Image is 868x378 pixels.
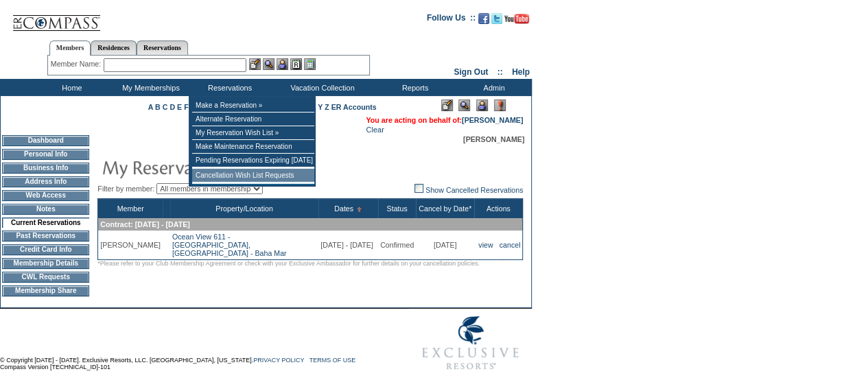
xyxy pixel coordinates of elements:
img: Ascending [353,206,362,212]
span: *Please refer to your Club Membership Agreement or check with your Exclusive Ambassador for furth... [97,260,480,267]
a: B [155,103,161,111]
td: Business Info [2,163,89,174]
td: Past Reservations [2,231,89,241]
img: Reservations [290,58,302,70]
td: CWL Requests [2,272,89,283]
td: Make Maintenance Reservation [192,140,314,154]
a: F [184,103,189,111]
img: pgTtlMyReservations.gif [102,153,376,180]
img: chk_off.JPG [414,184,423,193]
a: Sign Out [454,67,488,77]
td: Reservations [189,79,268,96]
a: C [163,103,168,111]
a: Members [49,40,91,56]
a: Residences [91,40,137,55]
td: Dashboard [2,135,89,146]
td: [DATE] [416,231,474,260]
td: Reports [374,79,453,96]
a: [PERSON_NAME] [462,116,523,124]
td: My Memberships [110,79,189,96]
td: Membership Details [2,258,89,269]
span: Filter by member: [97,185,154,193]
img: b_calculator.gif [304,58,316,70]
span: You are acting on behalf of: [366,116,523,124]
img: Log Concern/Member Elevation [494,99,506,111]
a: E [177,103,182,111]
a: view [478,241,493,249]
td: Make a Reservation » [192,99,314,113]
td: Pending Reservations Expiring [DATE] [192,154,314,167]
a: PRIVACY POLICY [253,357,304,364]
a: Member [117,204,144,213]
a: Become our fan on Facebook [478,17,489,25]
td: Alternate Reservation [192,113,314,126]
span: :: [497,67,503,77]
span: Contract: [DATE] - [DATE] [100,220,189,228]
a: Dates [334,204,353,213]
td: Credit Card Info [2,244,89,255]
a: Subscribe to our YouTube Channel [504,17,529,25]
td: Web Access [2,190,89,201]
div: Member Name: [51,58,104,70]
a: Reservations [137,40,188,55]
a: Help [512,67,530,77]
img: View [263,58,274,70]
td: [DATE] - [DATE] [318,231,378,260]
a: Status [386,204,407,213]
td: Admin [453,79,532,96]
a: cancel [500,241,521,249]
td: Cancellation Wish List Requests [192,169,314,182]
img: Follow us on Twitter [491,13,502,24]
td: Address Info [2,176,89,187]
img: Impersonate [277,58,288,70]
td: My Reservation Wish List » [192,126,314,140]
img: View Mode [458,99,470,111]
img: b_edit.gif [249,58,261,70]
a: Property/Location [215,204,273,213]
a: Clear [366,126,384,134]
a: Cancel by Date* [419,204,471,213]
a: Z [325,103,329,111]
a: Follow us on Twitter [491,17,502,25]
td: Confirmed [378,231,416,260]
img: Compass Home [12,3,101,32]
img: Impersonate [476,99,488,111]
img: Edit Mode [441,99,453,111]
td: Membership Share [2,285,89,296]
th: Actions [474,199,523,219]
a: A [148,103,153,111]
a: TERMS OF USE [309,357,356,364]
span: [PERSON_NAME] [463,135,524,143]
a: Ocean View 611 -[GEOGRAPHIC_DATA], [GEOGRAPHIC_DATA] - Baha Mar [172,233,287,257]
td: Notes [2,204,89,215]
td: Follow Us :: [427,12,476,28]
td: Personal Info [2,149,89,160]
td: Vacation Collection [268,79,374,96]
td: [PERSON_NAME] [98,231,163,260]
a: ER Accounts [331,103,377,111]
img: Subscribe to our YouTube Channel [504,14,529,24]
img: Become our fan on Facebook [478,13,489,24]
a: Y [318,103,322,111]
td: Home [31,79,110,96]
a: Show Cancelled Reservations [414,186,523,194]
img: Exclusive Resorts [409,309,532,377]
a: D [169,103,175,111]
td: Current Reservations [2,217,89,228]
